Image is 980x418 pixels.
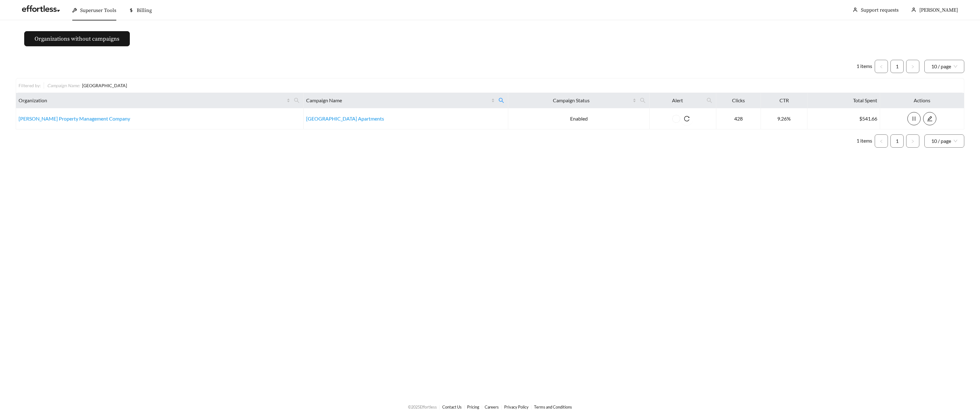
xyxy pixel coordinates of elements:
[19,82,44,89] div: Filtered by:
[856,60,872,73] li: 1 items
[856,134,872,148] li: 1 items
[880,93,964,108] th: Actions
[879,65,883,69] span: left
[923,116,936,121] span: edit
[306,116,384,121] a: [GEOGRAPHIC_DATA] Apartments
[875,134,888,148] li: Previous Page
[807,108,880,129] td: $541.66
[24,31,130,46] button: Organizations without campaigns
[891,135,903,147] a: 1
[906,60,919,73] li: Next Page
[294,98,300,103] span: search
[923,116,936,121] a: edit
[875,60,888,73] li: Previous Page
[931,135,957,147] span: 10 / page
[496,95,507,105] span: search
[906,134,919,148] button: right
[408,404,437,410] span: © 2025 Effortless
[906,60,919,73] button: right
[35,35,119,43] span: Organizations without campaigns
[47,83,80,88] span: Campaign Name :
[704,95,715,105] span: search
[890,134,904,148] li: 1
[707,98,712,103] span: search
[908,116,920,121] span: pause
[906,134,919,148] li: Next Page
[80,7,116,14] span: Superuser Tools
[19,116,130,121] a: [PERSON_NAME] Property Management Company
[467,404,479,410] a: Pricing
[923,112,936,125] button: edit
[907,112,921,125] button: pause
[508,108,650,129] td: Enabled
[924,134,964,148] div: Page Size
[931,60,957,73] span: 10 / page
[761,93,807,108] th: CTR
[716,108,761,129] td: 428
[291,95,302,105] span: search
[891,60,903,73] a: 1
[640,98,646,103] span: search
[919,7,958,13] span: [PERSON_NAME]
[137,7,152,14] span: Billing
[879,139,883,143] span: left
[911,65,915,69] span: right
[861,7,899,13] a: Support requests
[911,139,915,143] span: right
[534,404,572,410] a: Terms and Conditions
[875,60,888,73] button: left
[511,97,631,104] span: Campaign Status
[807,93,880,108] th: Total Spent
[875,134,888,148] button: left
[924,60,964,73] div: Page Size
[637,95,648,105] span: search
[19,97,285,104] span: Organization
[442,404,462,410] a: Contact Us
[485,404,499,410] a: Careers
[82,83,127,88] span: [GEOGRAPHIC_DATA]
[680,116,693,121] span: reload
[498,98,504,103] span: search
[504,404,529,410] a: Privacy Policy
[890,60,904,73] li: 1
[716,93,761,108] th: Clicks
[652,97,702,104] span: Alert
[680,112,693,125] button: reload
[306,97,490,104] span: Campaign Name
[761,108,807,129] td: 9.26%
